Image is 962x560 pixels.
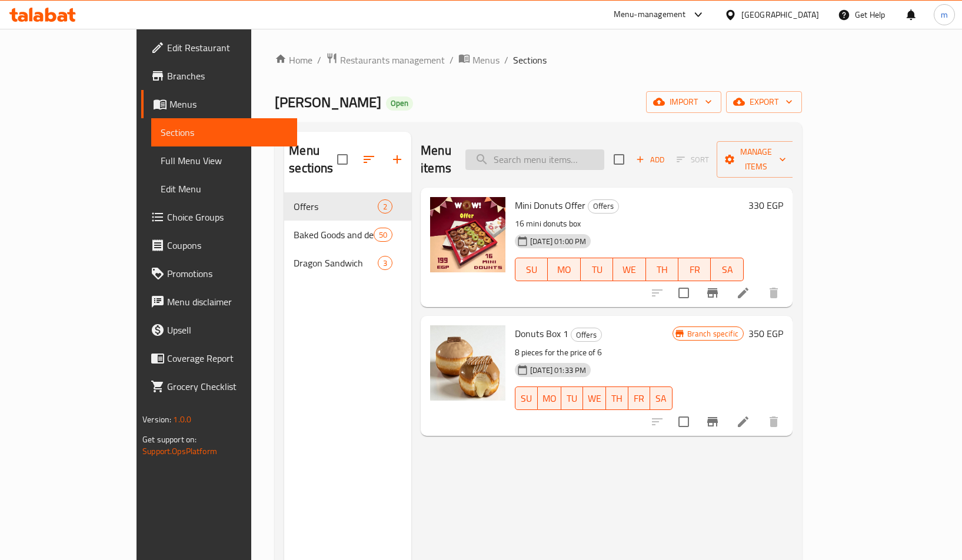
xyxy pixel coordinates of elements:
[683,328,743,339] span: Branch specific
[634,153,666,166] span: Add
[294,256,378,270] span: Dragon Sandwich
[465,149,604,170] input: search
[141,62,297,90] a: Branches
[525,236,591,247] span: [DATE] 01:00 PM
[683,261,706,278] span: FR
[515,325,568,342] span: Donuts Box 1
[585,261,608,278] span: TU
[326,52,445,68] a: Restaurants management
[588,199,619,214] div: Offers
[386,96,413,111] div: Open
[698,408,727,436] button: Branch-specific-item
[141,259,297,288] a: Promotions
[141,34,297,62] a: Edit Restaurant
[548,258,580,281] button: MO
[588,390,601,407] span: WE
[515,196,585,214] span: Mini Donuts Offer
[173,412,191,427] span: 1.0.0
[167,69,288,83] span: Branches
[167,266,288,281] span: Promotions
[515,216,744,231] p: 16 mini donuts box
[151,118,297,146] a: Sections
[715,261,738,278] span: SA
[161,154,288,168] span: Full Menu View
[631,151,669,169] button: Add
[374,228,392,242] div: items
[650,386,673,410] button: SA
[167,210,288,224] span: Choice Groups
[726,91,802,113] button: export
[748,325,783,342] h6: 350 EGP
[284,192,411,221] div: Offers2
[525,365,591,376] span: [DATE] 01:33 PM
[655,390,668,407] span: SA
[167,351,288,365] span: Coverage Report
[561,386,584,410] button: TU
[472,53,500,67] span: Menus
[378,199,392,214] div: items
[294,228,374,242] span: Baked Goods and dessert
[618,261,641,278] span: WE
[340,53,445,67] span: Restaurants management
[317,53,321,67] li: /
[628,386,651,410] button: FR
[941,8,948,21] span: m
[515,345,673,360] p: 8 pieces for the price of 6
[736,415,750,429] a: Edit menu item
[515,258,548,281] button: SU
[161,182,288,196] span: Edit Menu
[760,279,788,307] button: delete
[748,197,783,214] h6: 330 EGP
[421,142,451,177] h2: Menu items
[669,151,717,169] span: Select section first
[289,142,337,177] h2: Menu sections
[141,372,297,401] a: Grocery Checklist
[167,41,288,55] span: Edit Restaurant
[142,412,171,427] span: Version:
[161,125,288,139] span: Sections
[167,379,288,394] span: Grocery Checklist
[386,98,413,108] span: Open
[141,231,297,259] a: Coupons
[735,95,793,109] span: export
[141,90,297,118] a: Menus
[741,8,819,21] div: [GEOGRAPHIC_DATA]
[520,390,532,407] span: SU
[552,261,575,278] span: MO
[538,386,561,410] button: MO
[726,145,786,174] span: Manage items
[430,325,505,401] img: Donuts Box 1
[141,288,297,316] a: Menu disclaimer
[651,261,674,278] span: TH
[141,344,297,372] a: Coverage Report
[614,8,686,22] div: Menu-management
[294,199,378,214] span: Offers
[717,141,795,178] button: Manage items
[571,328,602,342] div: Offers
[142,444,217,459] a: Support.OpsPlatform
[374,229,392,241] span: 50
[284,188,411,282] nav: Menu sections
[607,147,631,172] span: Select section
[671,281,696,305] span: Select to update
[760,408,788,436] button: delete
[167,323,288,337] span: Upsell
[504,53,508,67] li: /
[169,97,288,111] span: Menus
[450,53,454,67] li: /
[355,145,383,174] span: Sort sections
[383,145,411,174] button: Add section
[330,147,355,172] span: Select all sections
[678,258,711,281] button: FR
[671,409,696,434] span: Select to update
[613,258,645,281] button: WE
[646,258,678,281] button: TH
[711,258,743,281] button: SA
[275,52,802,68] nav: breadcrumb
[151,146,297,175] a: Full Menu View
[141,203,297,231] a: Choice Groups
[655,95,712,109] span: import
[284,249,411,277] div: Dragon Sandwich3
